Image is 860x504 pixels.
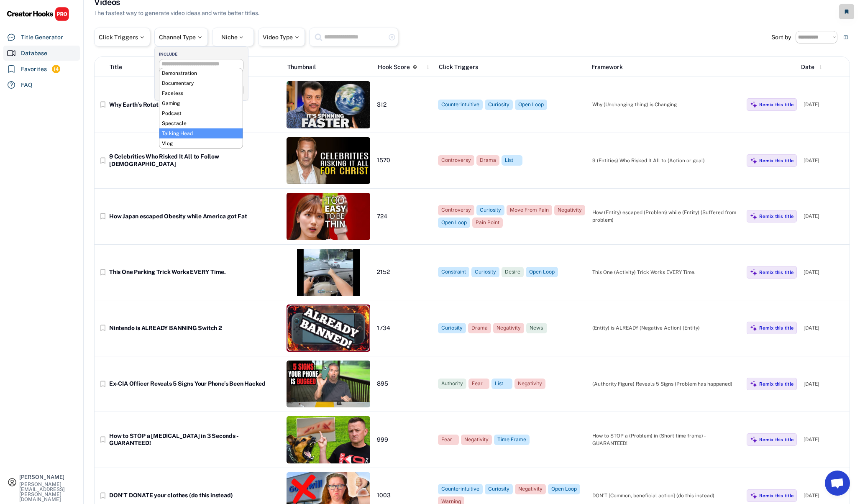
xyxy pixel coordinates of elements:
div: Pain Point [476,219,499,226]
div: This One Parking Trick Works EVERY Time. [109,269,280,276]
div: Controversy [441,157,471,164]
div: News [530,325,544,332]
div: Niche [221,34,245,40]
div: [DATE] [804,101,845,108]
img: thumbnail%20%2851%29.jpg [287,193,370,240]
img: MagicMajor%20%28Purple%29.svg [750,324,758,332]
div: Remix this title [759,158,793,164]
div: Negativity [558,207,582,214]
img: MagicMajor%20%28Purple%29.svg [750,436,758,443]
div: 9 Celebrities Who Risked It All to Follow [DEMOGRAPHIC_DATA] [109,153,280,168]
div: 312 [377,101,431,109]
li: Documentary [159,78,243,88]
div: 1570 [377,157,431,164]
img: MagicMajor%20%28Purple%29.svg [750,269,758,276]
button: bookmark_border [99,324,107,332]
div: Constraint [441,269,466,276]
div: Time Frame [497,436,526,443]
li: Podcast [159,108,243,118]
button: bookmark_border [99,212,107,220]
div: Thumbnail [287,63,371,72]
a: Open chat [825,471,850,496]
div: Framework [591,63,737,72]
div: 9 (Entities) Who Risked It All to (Action or goal) [592,157,740,164]
div: Open Loop [551,486,577,493]
div: Ex-CIA Officer Reveals 5 Signs Your Phone’s Been Hacked [109,380,280,388]
div: Click Triggers [99,34,146,40]
li: Vlog [159,138,243,148]
div: 2152 [377,269,431,276]
div: Hook Score [378,63,410,72]
div: Remix this title [759,102,793,107]
div: How (Entity) escaped (Problem) while (Entity) (Suffered from problem) [592,209,740,224]
img: CHPRO%20Logo.svg [7,7,69,21]
div: (Authority Figure) Reveals 5 Signs (Problem has happened) [592,380,740,388]
div: Video Type [263,34,300,40]
div: Remix this title [759,325,793,331]
div: Negativity [518,380,542,387]
div: 895 [377,380,431,388]
div: Fear [472,380,486,387]
li: Talking Head [159,128,243,138]
div: DON'T [Common, beneficial action] (do this instead) [592,492,740,499]
img: MagicMajor%20%28Purple%29.svg [750,157,758,164]
div: Curiosity [488,101,509,108]
button: bookmark_border [99,435,107,444]
div: List [495,380,509,387]
div: Channel Type [159,34,203,40]
div: Counterintuitive [441,101,479,108]
div: Sort by [771,34,791,40]
div: Date [801,63,814,72]
div: [DATE] [804,380,845,388]
div: Drama [471,325,488,332]
div: (Entity) is ALREADY (Negative Action) (Entity) [592,324,740,332]
div: This One (Activity) Trick Works EVERY Time. [592,269,740,276]
div: [DATE] [804,492,845,499]
button: highlight_remove [388,33,396,41]
div: Title Generator [21,33,63,42]
div: Open Loop [441,219,467,226]
img: MagicMajor%20%28Purple%29.svg [750,212,758,220]
text: bookmark_border [99,491,107,500]
div: Curiosity [441,325,463,332]
div: FAQ [21,81,33,90]
div: Why Earth’s Rotation Speed is Changing [109,101,280,109]
button: bookmark_border [99,156,107,165]
div: Move From Pain [510,207,549,214]
img: thumbnail%20%2836%29.jpg [287,304,370,352]
div: Favorites [21,65,47,74]
div: Remix this title [759,493,793,499]
div: List [505,157,519,164]
div: How to STOP a (Problem) in (Short time frame) - GUARANTEED! [592,432,740,447]
img: thumbnail%20%2864%29.jpg [287,249,370,296]
div: [DATE] [804,436,845,443]
img: thumbnail%20%2862%29.jpg [287,81,370,128]
div: 14 [52,66,60,73]
div: Negativity [464,436,489,443]
div: How Japan escaped Obesity while America got Fat [109,213,280,220]
div: Nintendo is ALREADY BANNING Switch 2 [109,325,280,332]
button: bookmark_border [99,380,107,388]
img: MagicMajor%20%28Purple%29.svg [750,101,758,108]
div: INCLUDE [159,51,248,57]
div: Controversy [441,207,471,214]
img: thumbnail%20%2843%29.jpg [287,361,370,408]
div: Open Loop [529,269,555,276]
div: DON'T DONATE your clothes (do this instead) [109,492,280,499]
div: Negativity [497,325,521,332]
div: Title [110,63,122,72]
div: Remix this title [759,381,793,387]
div: 1003 [377,492,431,499]
div: Authority [441,380,463,387]
div: The fastest way to generate video ideas and write better titles. [94,9,259,18]
div: Counterintuitive [441,486,479,493]
div: Desire [505,269,520,276]
div: Curiosity [480,207,501,214]
text: bookmark_border [99,268,107,276]
li: Demonstration [159,68,243,78]
div: [PERSON_NAME] [19,474,76,480]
